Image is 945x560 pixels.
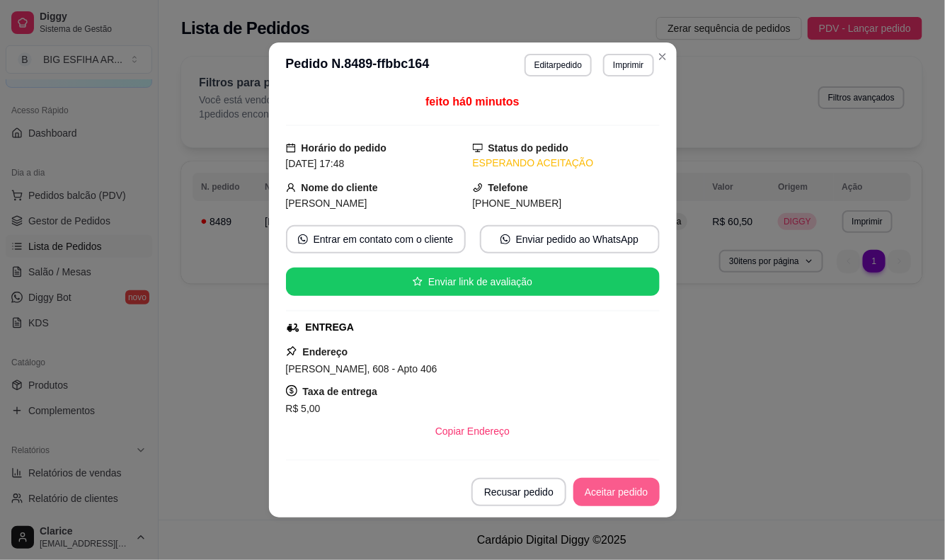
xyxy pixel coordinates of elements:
[473,198,562,209] span: [PHONE_NUMBER]
[471,478,566,506] button: Recusar pedido
[286,403,321,414] span: R$ 5,00
[473,183,483,193] span: phone
[424,417,521,445] button: Copiar Endereço
[488,142,569,154] strong: Status do pedido
[286,158,345,169] span: [DATE] 17:48
[413,277,423,287] span: star
[286,345,297,357] span: pushpin
[425,96,519,108] span: feito há 0 minutos
[286,385,297,396] span: dollar
[303,346,348,358] strong: Endereço
[480,225,660,253] button: whats-appEnviar pedido ao WhatsApp
[500,234,510,244] span: whats-app
[573,478,660,506] button: Aceitar pedido
[286,363,437,375] span: [PERSON_NAME], 608 - Apto 406
[306,320,354,335] div: ENTREGA
[473,143,483,153] span: desktop
[286,268,660,296] button: starEnviar link de avaliação
[298,234,308,244] span: whats-app
[286,225,466,253] button: whats-appEntrar em contato com o cliente
[525,54,592,76] button: Editarpedido
[303,386,378,397] strong: Taxa de entrega
[286,183,296,193] span: user
[286,54,430,76] h3: Pedido N. 8489-ffbbc164
[651,45,674,68] button: Close
[603,54,653,76] button: Imprimir
[286,198,367,209] span: [PERSON_NAME]
[473,156,660,171] div: ESPERANDO ACEITAÇÃO
[286,143,296,153] span: calendar
[488,182,529,193] strong: Telefone
[302,182,378,193] strong: Nome do cliente
[302,142,387,154] strong: Horário do pedido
